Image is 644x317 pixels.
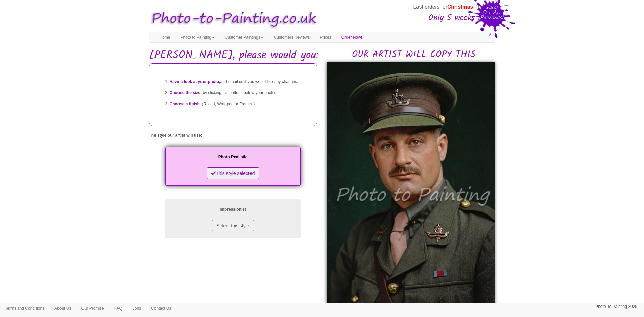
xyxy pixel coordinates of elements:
[320,14,493,22] h3: Only 5 weeks left!
[336,32,367,42] a: Order Now!
[76,303,109,313] a: Our Promise
[172,154,294,161] p: Photo Realistic
[315,32,336,42] a: Prices
[154,32,175,42] a: Home
[109,303,127,313] a: FAQ
[172,206,294,213] p: Impressionist
[149,133,202,138] label: The style our artist will use:
[327,62,495,311] img: Lochlan, please would you:
[175,32,220,42] a: Photo to Painting
[269,32,315,42] a: Customers Reviews
[170,98,310,110] li: , (Rolled, Wrapped or Framed).
[170,76,310,87] li: and email us if you would like any changes.
[212,220,254,231] button: Select this style
[413,4,493,10] span: Last orders for - [DATE]
[170,79,220,84] span: Have a look at your photo,
[149,49,495,61] h1: [PERSON_NAME], please would you:
[207,167,259,179] button: This style selected
[595,303,637,310] p: Photo To Painting 2025
[332,50,495,60] h2: OUR ARTIST WILL COPY THIS
[170,87,310,98] li: , by clicking the buttons below your photo.
[127,303,146,313] a: Jobs
[170,101,200,106] span: Choose a finish
[146,6,319,32] img: Photo to Painting
[447,4,473,10] span: Christmas
[220,32,269,42] a: Customer Paintings
[146,303,176,313] a: Contact Us
[170,90,200,95] span: Choose the size
[49,303,76,313] a: About Us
